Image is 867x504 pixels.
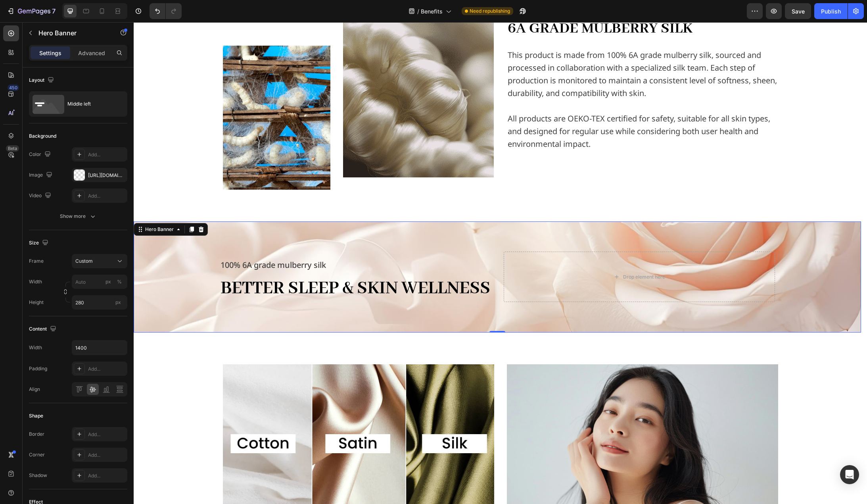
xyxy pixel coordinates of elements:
span: Need republishing [470,8,510,15]
div: Add... [88,365,125,373]
div: Background [29,133,56,140]
div: Shadow [29,472,47,479]
span: Save [792,8,805,15]
div: Size [29,238,50,248]
div: Video [29,190,53,201]
div: Add... [88,431,125,438]
div: Publish [821,7,841,15]
h2: Better Sleep & Skin Wellness [86,253,357,279]
div: [URL][DOMAIN_NAME] [88,172,125,179]
div: Add... [88,151,125,158]
button: 7 [3,3,59,19]
p: All products are OEKO-TEX certified for safety, suitable for all skin types, and designed for reg... [374,90,644,128]
button: px [115,277,124,287]
img: Alt Image [373,342,644,501]
span: px [115,299,121,305]
button: Custom [72,254,127,268]
button: % [104,277,113,287]
iframe: Design area [134,22,867,504]
p: 100% 6A grade mulberry silk [87,237,347,249]
img: Alt Image [89,342,361,501]
div: Open Intercom Messenger [840,465,859,484]
label: Frame [29,258,44,265]
div: 450 [8,85,19,91]
input: px [72,295,127,310]
label: Height [29,299,44,306]
div: Align [29,386,40,393]
button: Show more [29,209,127,223]
div: Corner [29,451,45,458]
div: Color [29,149,52,160]
button: Publish [814,3,848,19]
span: Benefits [421,7,443,15]
div: Drop element here [489,252,531,258]
p: Hero Banner [38,28,106,38]
button: Save [785,3,811,19]
div: Beta [6,145,19,152]
div: Layout [29,75,56,86]
p: 7 [52,6,56,16]
input: Auto [72,340,127,355]
div: Width [29,344,42,351]
div: Image [29,170,54,181]
input: px% [72,275,127,289]
div: Hero Banner [10,204,42,211]
div: Border [29,431,44,438]
div: Padding [29,365,47,372]
div: Content [29,324,58,335]
div: Show more [60,212,97,220]
div: px [105,278,111,285]
div: Shape [29,412,43,419]
p: This product is made from 100% 6A grade mulberry silk, sourced and processed in collaboration wit... [374,27,644,90]
div: Middle left [67,95,116,113]
label: Width [29,278,42,285]
p: Settings [39,49,61,57]
div: Add... [88,472,125,479]
div: Add... [88,192,125,200]
span: Custom [75,258,93,265]
div: % [117,278,122,285]
div: Add... [88,452,125,459]
div: Undo/Redo [150,3,182,19]
span: / [417,7,419,15]
p: Advanced [78,49,105,57]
